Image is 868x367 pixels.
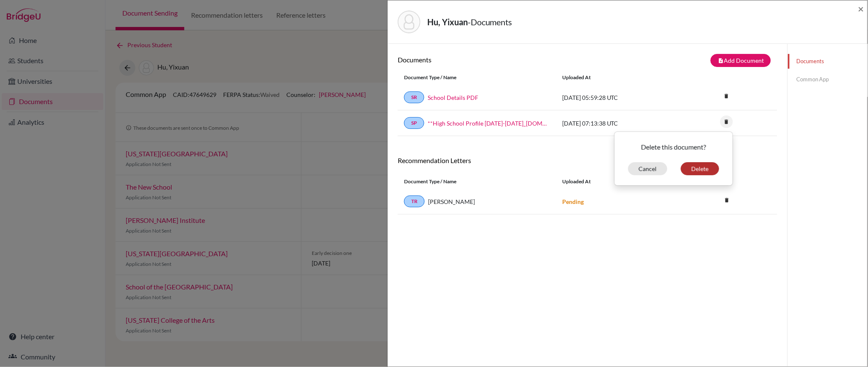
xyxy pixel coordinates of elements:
span: × [858,3,864,15]
a: TR [404,196,425,207]
div: [DATE] 05:59:28 UTC [556,93,682,102]
span: - Documents [468,17,512,27]
button: note_addAdd Document [711,54,771,67]
a: **High School Profile [DATE]-[DATE]_[DOMAIN_NAME]_wide [428,119,550,128]
p: Delete this document? [621,142,726,152]
div: [DATE] 07:13:38 UTC [556,119,682,128]
div: Document Type / Name [398,74,556,81]
button: Cancel [628,162,667,175]
a: delete [720,117,733,128]
a: Documents [788,54,868,69]
a: SP [404,117,424,129]
i: delete [720,90,733,102]
div: Uploaded at [556,74,682,81]
button: Delete [681,162,719,175]
a: Common App [788,72,868,87]
a: delete [720,195,733,206]
h6: Documents [398,56,588,64]
a: School Details PDF [428,93,478,102]
div: Uploaded at [556,178,682,185]
i: delete [720,115,733,128]
div: Document Type / Name [398,178,556,185]
i: note_add [718,58,724,64]
strong: Hu, Yixuan [427,17,468,27]
span: [PERSON_NAME] [428,197,475,206]
h6: Recommendation Letters [398,156,777,164]
i: delete [720,194,733,206]
button: Close [858,4,864,14]
a: SR [404,91,424,103]
div: delete [614,131,733,186]
strong: Pending [562,198,584,205]
a: delete [720,91,733,102]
